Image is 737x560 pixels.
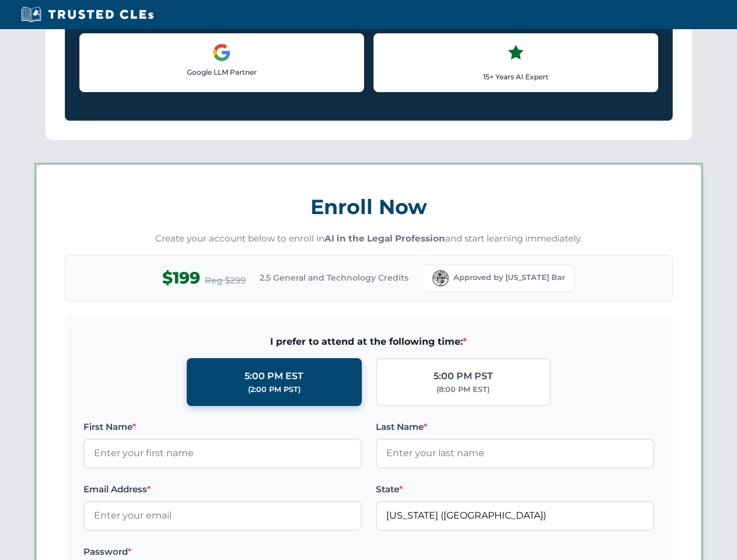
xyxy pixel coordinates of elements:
label: Password [83,545,362,559]
span: 2.5 General and Technology Credits [260,271,408,284]
img: Trusted CLEs [18,6,157,23]
div: (8:00 PM EST) [436,384,490,395]
label: First Name [83,420,362,434]
label: Email Address [83,482,362,496]
input: Enter your email [83,501,362,530]
input: Florida (FL) [376,501,654,530]
strong: AI in the Legal Profession [324,233,445,244]
label: State [376,482,654,496]
span: $199 [162,265,200,291]
div: 5:00 PM EST [244,369,303,384]
span: I prefer to attend at the following time: [83,334,654,349]
div: (2:00 PM PST) [248,384,301,395]
p: Create your account below to enroll in and start learning immediately. [65,232,673,246]
div: 5:00 PM PST [434,369,493,384]
span: Reg $299 [205,274,246,288]
img: Google [212,43,231,62]
p: 15+ Years AI Expert [383,71,648,82]
span: Approved by [US_STATE] Bar [453,272,565,283]
img: Florida Bar [432,270,449,286]
input: Enter your first name [83,439,362,468]
h3: Enroll Now [65,188,673,225]
p: Google LLM Partner [89,66,354,78]
input: Enter your last name [376,439,654,468]
label: Last Name [376,420,654,434]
